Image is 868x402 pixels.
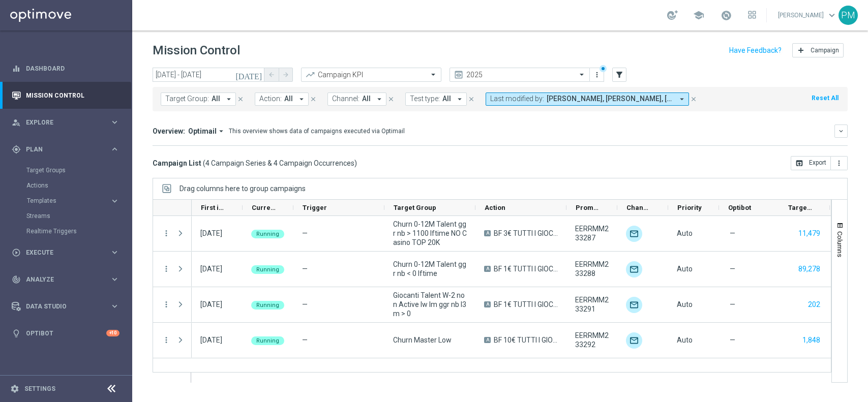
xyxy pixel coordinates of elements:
[110,301,119,311] i: keyboard_arrow_right
[11,302,120,311] button: Data Studio keyboard_arrow_right
[393,291,467,318] span: Giocanti Talent W-2 non Active lw lm ggr nb l3m > 0
[626,297,642,313] div: Optimail
[11,145,120,153] button: gps_fixed Plan keyboard_arrow_right
[12,302,110,311] div: Data Studio
[486,92,689,106] button: Last modified by: [PERSON_NAME], [PERSON_NAME], [PERSON_NAME] arrow_drop_down
[200,335,222,345] div: 05 Sep 2025, Friday
[229,127,405,136] div: This overview shows data of campaigns executed via Optimail
[576,204,600,211] span: Promotions
[162,264,171,273] i: more_vert
[305,70,315,80] i: trending_up
[835,159,843,167] i: more_vert
[12,64,21,73] i: equalizer
[677,336,693,344] span: Auto
[386,94,396,105] button: close
[12,275,21,284] i: track_changes
[689,94,698,105] button: close
[410,95,440,103] span: Test type:
[11,118,120,127] div: person_search Explore keyboard_arrow_right
[807,298,821,311] button: 202
[362,95,371,103] span: All
[600,65,607,72] div: There are unsaved changes
[468,96,475,103] i: close
[12,275,110,284] div: Analyze
[24,386,55,392] a: Settings
[494,229,558,238] span: BF 3€ TUTTI I GIOCHI
[251,229,284,238] colored-tag: Running
[454,70,464,80] i: preview
[162,229,171,238] button: more_vert
[677,229,693,237] span: Auto
[11,249,120,257] div: play_circle_outline Execute keyboard_arrow_right
[162,300,171,309] button: more_vert
[837,128,845,135] i: keyboard_arrow_down
[12,82,119,109] div: Mission Control
[106,330,119,336] div: +10
[626,332,642,349] img: Optimail
[11,91,120,100] button: Mission Control
[297,95,306,104] i: arrow_drop_down
[26,227,106,235] a: Realtime Triggers
[494,300,558,309] span: BF 1€ TUTTI I GIOCHI
[728,204,751,211] span: Optibot
[575,331,609,349] span: EERRMM233292
[217,127,226,136] i: arrow_drop_down
[205,159,354,168] span: 4 Campaign Series & 4 Campaign Occurrences
[626,226,642,242] img: Optimail
[788,204,813,211] span: Targeted Customers
[26,193,131,208] div: Templates
[626,261,642,277] div: Optimail
[327,92,386,106] button: Channel: All arrow_drop_down
[153,159,357,168] h3: Campaign List
[201,204,225,211] span: First in Range
[26,250,110,256] span: Execute
[110,248,119,257] i: keyboard_arrow_right
[393,260,467,278] span: Churn 0-12M Talent ggr nb < 0 lftime
[795,159,803,167] i: open_in_browser
[11,65,120,73] div: equalizer Dashboard
[626,204,651,211] span: Channel
[831,156,848,170] button: more_vert
[303,204,327,211] span: Trigger
[485,204,505,211] span: Action
[309,94,318,105] button: close
[730,300,735,309] span: —
[256,266,279,273] span: Running
[393,335,452,345] span: Churn Master Low
[354,159,357,168] span: )
[26,55,119,82] a: Dashboard
[811,92,840,104] button: Reset All
[12,118,110,127] div: Explore
[26,163,131,178] div: Target Groups
[302,229,308,237] span: —
[677,95,686,104] i: arrow_drop_down
[302,300,308,308] span: —
[153,252,192,287] div: Press SPACE to select this row.
[730,264,735,273] span: —
[188,127,217,136] span: Optimail
[494,264,558,273] span: BF 1€ TUTTI I GIOCHI
[12,118,21,127] i: person_search
[797,46,805,54] i: add
[797,263,821,275] button: 89,278
[836,231,844,257] span: Columns
[387,96,395,103] i: close
[730,229,735,238] span: —
[393,220,467,247] span: Churn 0-12M Talent ggr nb > 1100 lftime NO Casino TOP 20K
[26,320,106,347] a: Optibot
[301,68,441,82] ng-select: Campaign KPI
[677,300,693,308] span: Auto
[494,335,558,345] span: BF 10€ TUTTI I GIOCHI
[575,224,609,242] span: EERRMM233287
[450,68,590,82] ng-select: 2025
[162,335,171,345] button: more_vert
[200,300,222,309] div: 05 Sep 2025, Friday
[26,197,120,205] button: Templates keyboard_arrow_right
[256,231,279,237] span: Running
[26,208,131,224] div: Streams
[375,95,384,104] i: arrow_drop_down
